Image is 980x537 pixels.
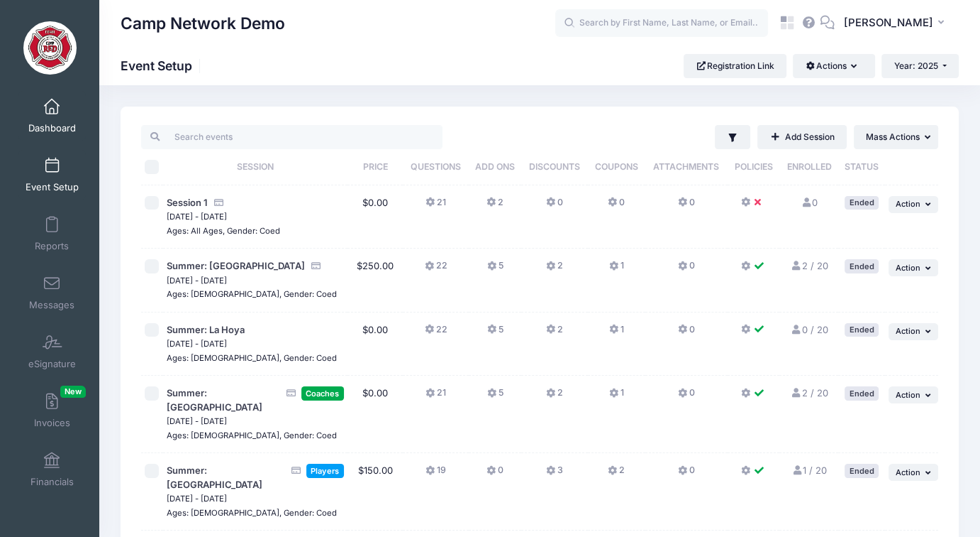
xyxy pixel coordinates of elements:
button: 22 [424,323,447,344]
small: [DATE] - [DATE] [167,212,227,222]
div: Ended [845,323,879,337]
th: Policies [728,149,780,185]
button: 0 [608,196,625,217]
span: Coaches [301,386,344,400]
span: eSignature [28,358,76,370]
span: Financials [30,476,74,488]
button: 3 [546,464,563,484]
button: 2 [546,323,563,344]
a: Dashboard [18,91,86,141]
a: Event Setup [18,150,86,200]
div: Ended [845,196,879,210]
i: Accepting Credit Card Payments [310,261,321,271]
button: 0 [678,196,695,217]
a: 0 / 20 [790,324,828,335]
small: [DATE] - [DATE] [167,276,227,286]
button: 0 [546,196,563,217]
span: Year: 2025 [894,60,938,71]
span: Summer: [GEOGRAPHIC_DATA] [167,387,262,413]
span: Invoices [34,417,70,429]
small: Ages: [DEMOGRAPHIC_DATA], Gender: Coed [167,508,337,518]
span: Action [896,390,920,400]
th: Questions [403,149,468,185]
a: Reports [18,209,86,259]
button: 2 [546,259,563,280]
button: Action [889,196,938,213]
button: 0 [678,259,695,280]
span: Session 1 [167,197,208,208]
button: 0 [486,464,503,484]
a: InvoicesNew [18,386,86,435]
img: Camp Network Demo [23,21,77,75]
button: 22 [424,259,447,280]
small: Ages: [DEMOGRAPHIC_DATA], Gender: Coed [167,430,337,440]
i: Accepting Credit Card Payments [213,198,224,207]
div: Ended [845,259,879,273]
button: Actions [793,54,874,78]
div: Ended [845,464,879,477]
span: Summer: [GEOGRAPHIC_DATA] [167,465,262,490]
span: Dashboard [28,122,76,134]
span: Event Setup [26,181,79,193]
span: Discounts [529,161,580,172]
button: 2 [546,386,563,407]
button: 0 [678,464,695,484]
span: Policies [735,161,773,172]
button: Action [889,259,938,276]
th: Price [347,149,403,185]
h1: Event Setup [121,58,204,73]
button: 21 [425,386,446,407]
span: Summer: La Hoya [167,324,245,335]
button: [PERSON_NAME] [835,7,959,40]
small: Ages: [DEMOGRAPHIC_DATA], Gender: Coed [167,353,337,363]
button: 1 [609,323,624,344]
button: Action [889,464,938,481]
span: Questions [411,161,461,172]
button: Mass Actions [854,125,938,149]
span: New [60,386,86,398]
td: $0.00 [347,376,403,453]
h1: Camp Network Demo [121,7,285,40]
button: 0 [678,323,695,344]
a: 1 / 20 [791,465,827,476]
span: Mass Actions [866,131,920,142]
span: Players [306,464,344,477]
th: Discounts [521,149,587,185]
span: Coupons [595,161,638,172]
span: Attachments [653,161,719,172]
th: Status [838,149,884,185]
span: Action [896,263,920,273]
button: 21 [425,196,446,217]
th: Session [163,149,347,185]
button: 1 [609,259,624,280]
th: Add Ons [469,149,522,185]
button: Year: 2025 [881,54,959,78]
td: $0.00 [347,313,403,376]
button: 19 [425,464,446,484]
button: 5 [486,259,503,280]
i: Accepting Credit Card Payments [285,389,296,398]
button: Action [889,386,938,403]
a: eSignature [18,327,86,376]
a: Messages [18,268,86,318]
button: 2 [486,196,503,217]
a: 0 [801,197,818,208]
small: [DATE] - [DATE] [167,416,227,426]
div: Ended [845,386,879,400]
button: Action [889,323,938,340]
td: $150.00 [347,453,403,531]
span: Reports [35,240,69,252]
span: Add Ons [475,161,515,172]
input: Search events [141,125,442,149]
span: Messages [29,299,74,311]
button: 1 [609,386,624,407]
a: Add Session [757,125,847,149]
small: [DATE] - [DATE] [167,339,227,349]
button: 0 [678,386,695,407]
th: Enrolled [779,149,838,185]
span: Action [896,199,920,209]
a: Financials [18,445,86,494]
small: Ages: [DEMOGRAPHIC_DATA], Gender: Coed [167,289,337,299]
span: Action [896,326,920,336]
td: $250.00 [347,249,403,313]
